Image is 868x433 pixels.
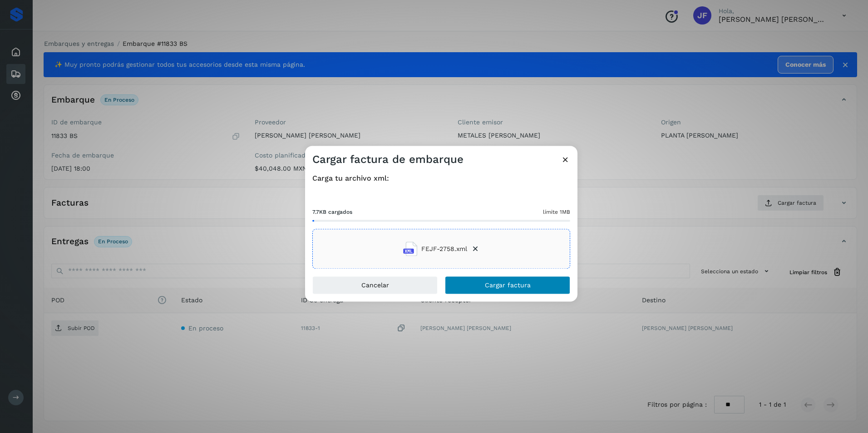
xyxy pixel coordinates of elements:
h3: Cargar factura de embarque [312,153,464,166]
span: Cargar factura [485,282,531,289]
span: FEJF-2758.xml [421,244,467,254]
button: Cancelar [312,276,438,295]
span: Cancelar [361,282,389,289]
h4: Carga tu archivo xml: [312,174,570,182]
button: Cargar factura [445,276,570,295]
span: 7.7KB cargados [312,208,352,216]
span: límite 1MB [543,208,570,216]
